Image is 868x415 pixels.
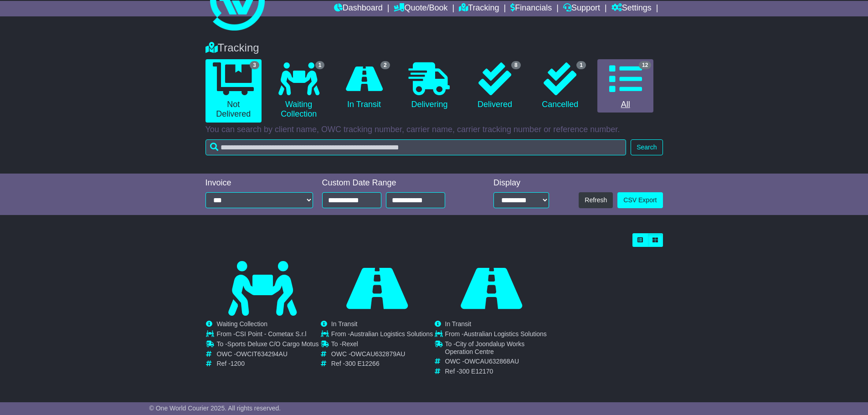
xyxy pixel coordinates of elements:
[331,320,358,328] span: In Transit
[579,192,613,208] button: Refresh
[315,61,325,69] span: 1
[350,330,433,338] span: Australian Logistics Solutions
[205,59,262,123] a: 3 Not Delivered
[445,320,472,328] span: In Transit
[380,61,390,69] span: 2
[467,59,523,113] a: 8 Delivered
[331,330,433,340] td: From -
[216,340,318,350] td: To -
[342,340,358,348] span: Rexel
[464,330,547,338] span: Australian Logistics Solutions
[445,358,548,368] td: OWC -
[205,178,313,188] div: Invoice
[205,125,663,135] p: You can search by client name, OWC tracking number, carrier name, carrier tracking number or refe...
[227,340,319,348] span: Sports Deluxe C/O Cargo Motus
[459,1,499,16] a: Tracking
[563,1,600,16] a: Support
[532,59,588,113] a: 1 Cancelled
[216,360,318,368] td: Ref -
[631,139,663,155] button: Search
[336,59,392,113] a: 2 In Transit
[445,368,548,375] td: Ref -
[322,178,468,188] div: Custom Date Range
[617,192,663,208] a: CSV Export
[250,61,259,69] span: 3
[334,1,383,16] a: Dashboard
[236,330,307,338] span: CSI Point - Cometax S.r.l
[401,59,457,113] a: Delivering
[149,405,281,412] span: © One World Courier 2025. All rights reserved.
[511,61,521,69] span: 8
[510,1,552,16] a: Financials
[459,368,493,375] span: 300 E12170
[445,340,525,355] span: City of Joondalup Works Operation Centre
[351,350,406,358] span: OWCAU632879AU
[445,340,548,358] td: To -
[216,320,267,328] span: Waiting Collection
[576,61,586,69] span: 1
[201,41,668,55] div: Tracking
[331,360,433,368] td: Ref -
[331,350,433,360] td: OWC -
[236,350,288,358] span: OWCIT634294AU
[271,59,327,123] a: 1 Waiting Collection
[493,178,549,188] div: Display
[394,1,447,16] a: Quote/Book
[445,330,548,340] td: From -
[597,59,653,113] a: 12 All
[331,340,433,350] td: To -
[216,330,318,340] td: From -
[216,350,318,360] td: OWC -
[611,1,652,16] a: Settings
[639,61,651,69] span: 12
[345,360,380,367] span: 300 E12266
[464,358,519,365] span: OWCAU632868AU
[231,360,245,367] span: 1200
